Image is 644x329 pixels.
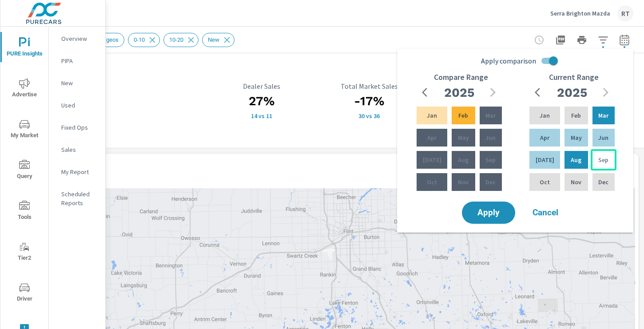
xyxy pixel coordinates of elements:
span: Driver [3,282,46,304]
p: New [61,79,98,87]
div: Scheduled Reports [49,187,105,210]
p: Aug [571,155,581,164]
p: [DATE] [536,155,554,164]
p: Mar [598,111,608,120]
h6: Current Range [549,73,599,82]
button: Apply [462,202,515,224]
h2: 2025 [444,85,474,100]
p: Sep [485,155,496,164]
div: 10-20 [163,33,199,47]
div: New [49,76,105,90]
span: Advertise [3,78,46,100]
p: 30 vs 36 [321,112,418,119]
p: Nov [458,178,469,186]
p: Dec [485,178,496,186]
p: [DATE] [423,155,441,164]
p: Jun [485,133,496,142]
span: Tier2 [3,242,46,263]
p: May [458,133,469,142]
span: Query [3,160,46,182]
div: Used [49,99,105,112]
p: Apr [427,133,437,142]
div: 0-10 [128,33,160,47]
p: Mar [485,111,496,120]
p: Total Market Sales [321,82,418,90]
p: Apr [540,133,549,142]
button: Select Date Range [616,31,633,49]
div: RT [617,5,633,21]
span: PURE Insights [3,37,46,59]
div: My Report [49,165,105,178]
p: Dec [598,178,608,186]
p: Oct [427,178,437,186]
div: New [202,33,235,47]
div: Overview [49,32,105,45]
p: Serra Brighton Mazda [550,9,610,17]
p: Fixed Ops [61,123,98,132]
span: 0-10 [128,36,150,43]
p: Jun [598,133,608,142]
p: 14 vs 11 [213,112,310,119]
h2: 2025 [557,85,587,100]
p: Nov [571,178,581,186]
p: Jan [540,111,550,120]
p: Sales [61,145,98,154]
span: Apply comparison [481,55,536,66]
span: My Market [3,119,46,141]
p: My Report [61,167,98,176]
div: Fixed Ops [49,121,105,134]
p: Overview [61,34,98,43]
h3: -17% [321,94,418,109]
p: Feb [458,111,468,120]
p: Jan [427,111,437,120]
span: Cancel [528,209,563,217]
p: PIPA [61,56,98,65]
p: Sep [598,155,608,164]
p: Dealer Sales [213,82,310,90]
p: May [571,133,582,142]
p: Aug [458,155,469,164]
span: 10-20 [164,36,189,43]
div: Sales [49,143,105,156]
span: Apply [471,209,506,217]
p: Oct [540,178,550,186]
h6: Compare Range [434,73,488,82]
p: Scheduled Reports [61,190,98,207]
div: PIPA [49,54,105,67]
button: Cancel [519,202,572,224]
p: Feb [571,111,581,120]
span: Tools [3,201,46,222]
span: New [203,36,225,43]
p: Used [61,101,98,110]
h3: 27% [213,94,310,109]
